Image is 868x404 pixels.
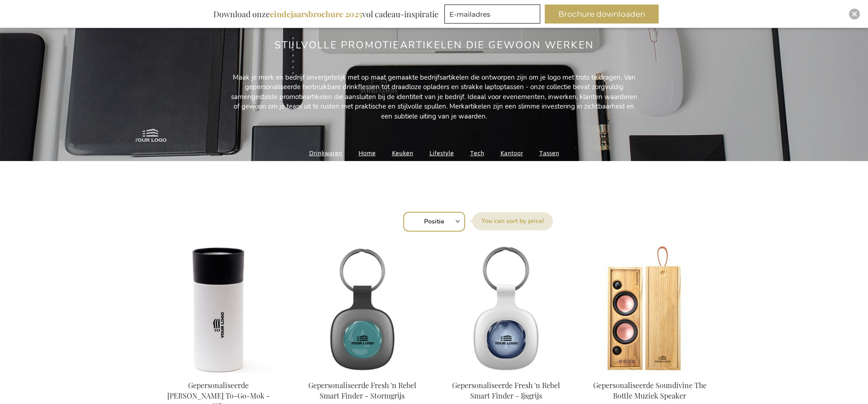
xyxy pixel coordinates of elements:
[441,246,571,373] img: Personalised Fresh 'n Rebel Smart Finder - Storm Grey
[472,212,553,230] label: Sorteer op
[231,73,637,121] p: Maak je merk en bedrijf onvergetelijk met op maat gemaakte bedrijfsartikelen die ontworpen zijn o...
[452,380,560,400] a: Gepersonaliseerde Fresh 'n Rebel Smart Finder - Ijsgrijs
[500,147,523,159] a: Kantoor
[849,9,860,19] div: Close
[209,5,443,24] div: Download onze vol cadeau-inspiratie
[593,380,707,400] a: Gepersonaliseerde Soundivine The Bottle Muziek Speaker
[539,147,559,159] a: Tassen
[441,369,571,378] a: Personalised Fresh 'n Rebel Smart Finder - Storm Grey
[585,246,714,373] img: Personalised Soundivine The Bottle Music Speaker
[274,40,594,51] h2: Stijlvolle Promotieartikelen Die Gewoon Werken
[585,369,714,378] a: Personalised Soundivine The Bottle Music Speaker
[852,11,857,17] img: Close
[270,9,362,19] b: eindejaarsbrochure 2025
[545,5,659,24] button: Brochure downloaden
[154,369,283,378] a: Personalised Otis Thermo To-Go-Mug
[470,147,484,159] a: Tech
[429,147,454,159] a: Lifestyle
[308,380,416,400] a: Gepersonaliseerde Fresh 'n Rebel Smart Finder - Stormgrijs
[444,5,543,26] form: marketing offers and promotions
[359,147,376,159] a: Home
[297,246,427,373] img: Personalised Fresh 'n Rebel Smart Finder - Storm Grey
[444,5,540,24] input: E-mailadres
[297,369,427,378] a: Personalised Fresh 'n Rebel Smart Finder - Storm Grey
[154,246,283,373] img: Personalised Otis Thermo To-Go-Mug
[309,147,342,159] a: Drinkwaren
[392,147,413,159] a: Keuken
